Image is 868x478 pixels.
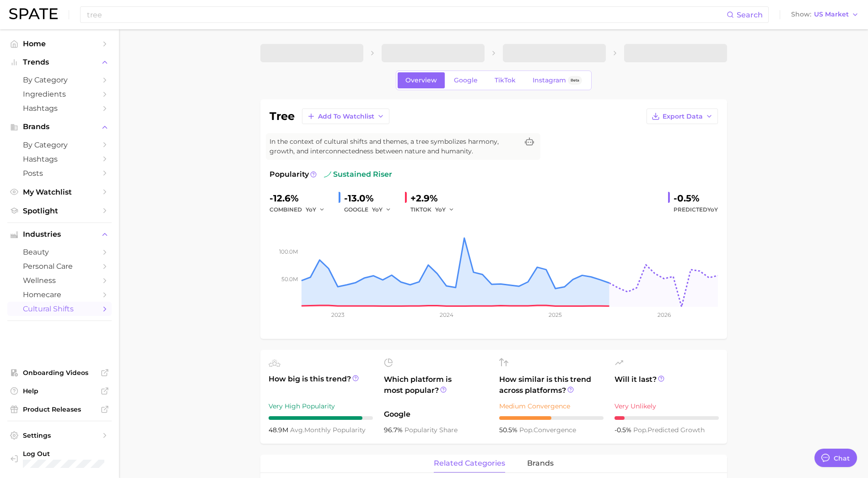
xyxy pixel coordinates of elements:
a: Hashtags [7,101,112,115]
span: 50.5% [499,426,519,434]
a: by Category [7,138,112,152]
tspan: 2026 [657,311,670,318]
tspan: 2023 [331,311,344,318]
span: by Category [23,76,96,84]
a: wellness [7,273,112,288]
span: Popularity [270,169,309,180]
abbr: popularity index [519,426,534,434]
button: YoY [435,204,455,215]
span: YoY [306,206,316,213]
span: beauty [23,248,96,256]
span: Predicted [674,204,718,215]
span: Industries [23,230,96,239]
div: combined [270,204,331,215]
a: Posts [7,166,112,180]
img: SPATE [9,8,58,19]
span: My Watchlist [23,188,96,196]
div: GOOGLE [344,204,398,215]
button: YoY [306,204,325,215]
span: How similar is this trend across platforms? [499,374,604,396]
span: Google [384,409,488,420]
span: Home [23,39,96,48]
a: Product Releases [7,402,112,416]
a: TikTok [487,72,523,88]
span: related categories [434,459,505,467]
span: 48.9m [269,426,290,434]
span: Hashtags [23,155,96,163]
div: -0.5% [674,191,718,206]
span: Trends [23,58,96,66]
span: cultural shifts [23,304,96,313]
button: Add to Watchlist [302,109,389,124]
div: -13.0% [344,191,398,206]
span: In the context of cultural shifts and themes, a tree symbolizes harmony, growth, and interconnect... [270,137,518,156]
a: Log out. Currently logged in with e-mail christine.kappner@mane.com. [7,447,112,471]
span: 96.7% [384,426,404,434]
a: InstagramBeta [525,72,590,88]
a: Hashtags [7,152,112,166]
span: Brands [23,123,96,131]
div: Medium Convergence [499,401,604,412]
img: sustained riser [324,171,331,178]
span: YoY [707,206,718,213]
a: Home [7,37,112,51]
span: Spotlight [23,206,96,215]
button: ShowUS Market [789,9,861,21]
span: personal care [23,262,96,271]
span: Overview [405,76,437,84]
span: Log Out [23,450,120,458]
span: Hashtags [23,104,96,113]
div: 1 / 10 [615,416,719,420]
span: Instagram [533,76,566,84]
span: Beta [571,76,579,84]
a: Overview [398,72,445,88]
a: My Watchlist [7,185,112,199]
a: homecare [7,288,112,302]
span: US Market [814,12,849,17]
span: Export Data [663,113,703,120]
span: -0.5% [615,426,633,434]
button: Trends [7,55,112,69]
span: Ingredients [23,90,96,98]
button: Brands [7,120,112,134]
a: by Category [7,73,112,87]
span: How big is this trend? [269,374,373,396]
tspan: 2025 [549,311,562,318]
span: Product Releases [23,405,96,413]
span: Onboarding Videos [23,369,96,377]
span: Which platform is most popular? [384,374,488,404]
span: Help [23,387,96,395]
div: +2.9% [410,191,461,206]
span: homecare [23,290,96,299]
span: YoY [435,206,446,213]
span: Google [454,76,478,84]
span: convergence [519,426,576,434]
span: wellness [23,276,96,285]
a: Ingredients [7,87,112,101]
input: Search here for a brand, industry, or ingredient [86,7,727,22]
div: Very Unlikely [615,401,719,412]
span: YoY [372,206,383,213]
span: predicted growth [633,426,705,434]
span: Search [737,11,763,19]
h1: tree [270,111,295,122]
div: Very High Popularity [269,401,373,412]
abbr: average [290,426,304,434]
div: -12.6% [270,191,331,206]
button: YoY [372,204,392,215]
a: Spotlight [7,204,112,218]
button: Industries [7,228,112,241]
div: TIKTOK [410,204,461,215]
a: personal care [7,259,112,273]
div: 9 / 10 [269,416,373,420]
a: Settings [7,429,112,442]
button: Export Data [647,109,718,124]
a: Onboarding Videos [7,366,112,380]
a: beauty [7,245,112,259]
span: monthly popularity [290,426,366,434]
a: Help [7,384,112,398]
a: Google [446,72,485,88]
span: TikTok [495,76,516,84]
span: popularity share [404,426,458,434]
span: Settings [23,431,96,440]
